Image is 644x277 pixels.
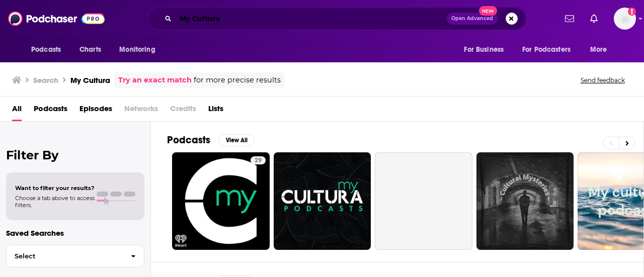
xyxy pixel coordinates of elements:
h3: Search [33,75,58,85]
button: open menu [516,40,585,59]
a: Try an exact match [118,74,192,86]
span: New [479,6,497,16]
a: Charts [73,40,107,59]
button: Select [6,245,144,267]
span: Charts [79,43,101,57]
span: Open Advanced [451,16,493,21]
span: for more precise results [194,74,281,86]
span: 29 [255,156,262,166]
button: Open AdvancedNew [447,13,498,25]
h3: My Cultura [70,75,110,85]
img: User Profile [614,8,636,30]
button: open menu [457,40,516,59]
a: 29 [251,156,266,164]
button: Show profile menu [614,8,636,30]
h2: Podcasts [167,134,210,146]
span: More [590,43,607,57]
p: Saved Searches [6,228,144,238]
button: open menu [24,40,74,59]
span: For Business [464,43,504,57]
svg: Add a profile image [628,8,636,16]
div: Search podcasts, credits, & more... [148,7,526,30]
span: Monitoring [119,43,155,57]
a: Lists [208,101,223,121]
button: open menu [112,40,168,59]
input: Search podcasts, credits, & more... [176,11,447,27]
img: Podchaser - Follow, Share and Rate Podcasts [8,9,105,28]
h2: Filter By [6,148,144,162]
span: For Podcasters [522,43,571,57]
a: Episodes [79,101,112,121]
a: Show notifications dropdown [586,10,602,27]
a: All [12,101,22,121]
a: Podcasts [34,101,67,121]
span: Choose a tab above to access filters. [15,195,95,209]
button: View All [218,134,255,146]
span: Networks [124,101,158,121]
button: open menu [583,40,620,59]
a: PodcastsView All [167,134,255,146]
span: Want to filter your results? [15,184,95,192]
a: 29 [172,152,270,250]
span: Podcasts [31,43,61,57]
span: Logged in as amandawoods [614,8,636,30]
a: Show notifications dropdown [561,10,578,27]
button: Send feedback [578,76,628,84]
span: Credits [170,101,196,121]
span: Select [7,253,123,259]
